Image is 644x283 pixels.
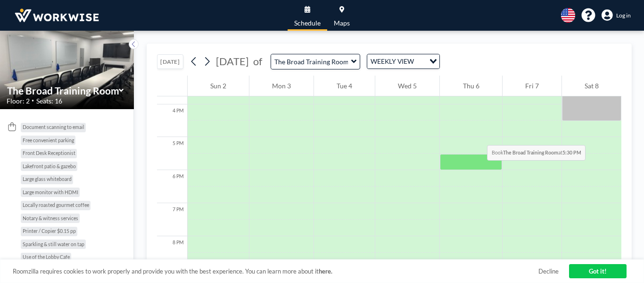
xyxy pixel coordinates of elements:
[157,54,183,69] button: [DATE]
[417,56,424,67] input: Search for option
[13,267,538,275] span: Roomzilla requires cookies to work properly and provide you with the best experience. You can lea...
[157,170,187,203] div: 6 PM
[23,228,76,234] span: Printer / Copier $0.15 pp
[23,137,74,143] span: Free convenient parking
[23,254,70,260] span: Use of the Lobby Cafe
[23,163,76,169] span: Lakefront patio & gazebo
[562,76,621,96] div: Sat 8
[538,267,559,275] a: Decline
[253,55,262,68] span: of
[503,76,561,96] div: Fri 7
[334,20,350,26] span: Maps
[562,150,581,155] b: 5:30 PM
[23,202,89,208] span: Locally roasted gourmet coffee
[319,267,332,275] a: here.
[503,150,558,155] b: The Broad Training Room
[157,104,187,137] div: 4 PM
[23,176,72,182] span: Large glass whiteboard
[369,56,416,67] span: WEEKLY VIEW
[602,9,631,21] a: Log in
[375,76,439,96] div: Wed 5
[569,264,627,278] a: Got it!
[294,20,321,26] span: Schedule
[188,76,249,96] div: Sun 2
[440,76,502,96] div: Thu 6
[23,189,78,195] span: Large monitor with HDMI
[271,54,351,69] input: The Broad Training Room
[32,98,34,103] span: •
[216,55,249,68] span: [DATE]
[249,76,314,96] div: Mon 3
[36,97,62,105] span: Seats: 16
[23,215,78,221] span: Notary & witness services
[367,54,439,69] div: Search for option
[23,124,84,130] span: Document scanning to email
[157,137,187,170] div: 5 PM
[23,150,75,156] span: Front Desk Receptionist
[13,7,101,24] img: organization-logo
[7,85,119,96] input: The Broad Training Room
[616,12,631,19] span: Log in
[23,241,84,247] span: Sparkling & still water on tap
[157,203,187,236] div: 7 PM
[314,76,375,96] div: Tue 4
[487,145,586,161] span: Book at
[157,236,187,269] div: 8 PM
[7,97,30,105] span: Floor: 2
